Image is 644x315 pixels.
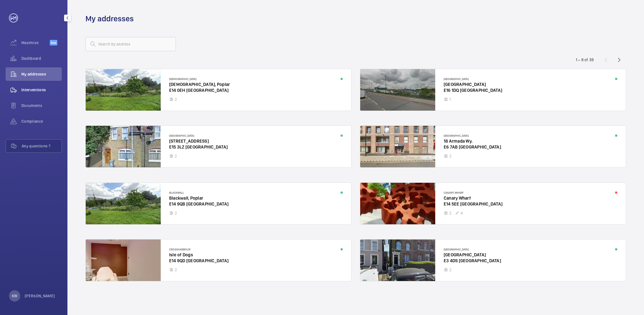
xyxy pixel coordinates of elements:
span: Documents [21,103,62,108]
span: Beta [50,40,57,45]
span: Compliance [21,118,62,124]
input: Search by address [85,37,176,51]
div: 1 – 8 of 39 [576,57,594,63]
span: Maximize [21,40,50,45]
span: Interventions [21,87,62,93]
p: [PERSON_NAME] [25,293,55,299]
span: Dashboard [21,56,62,61]
p: KW [12,293,17,299]
h1: My addresses [85,13,134,24]
span: Any questions ? [22,143,62,149]
span: My addresses [21,71,62,77]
